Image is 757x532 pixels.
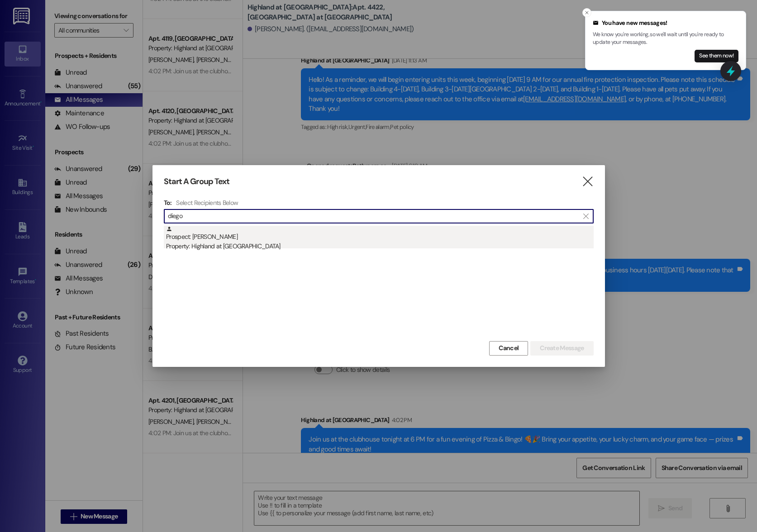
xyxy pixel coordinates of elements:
[168,210,579,223] input: Search for any contact or apartment
[582,8,591,17] button: Close toast
[166,226,594,252] div: Prospect: [PERSON_NAME]
[499,343,519,353] span: Cancel
[695,50,738,62] button: See them now!
[581,177,594,186] i: 
[164,176,230,187] h3: Start A Group Text
[593,31,738,47] p: We know you're working, so we'll wait until you're ready to update your messages.
[164,199,172,207] h3: To:
[166,242,594,251] div: Property: Highland at [GEOGRAPHIC_DATA]
[489,341,528,356] button: Cancel
[164,226,594,248] div: Prospect: [PERSON_NAME]Property: Highland at [GEOGRAPHIC_DATA]
[579,209,593,223] button: Clear text
[176,199,238,207] h4: Select Recipients Below
[583,213,588,220] i: 
[593,19,738,28] div: You have new messages!
[530,341,593,356] button: Create Message
[540,343,584,353] span: Create Message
